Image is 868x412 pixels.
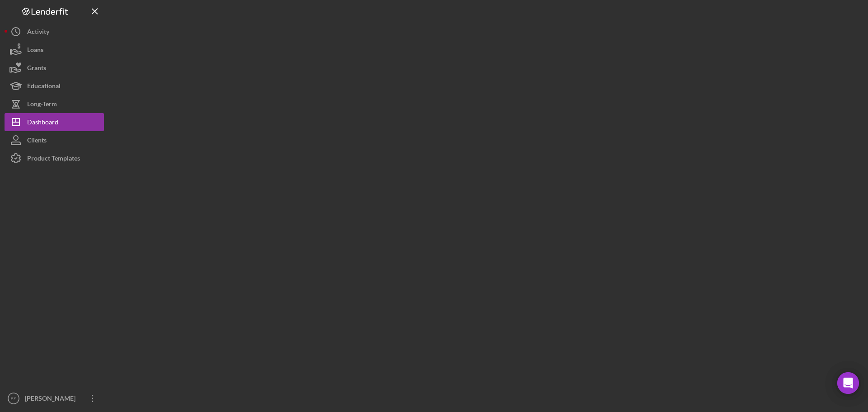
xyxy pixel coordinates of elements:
button: Clients [5,131,104,149]
button: Educational [5,77,104,95]
button: ES[PERSON_NAME] [5,389,104,407]
div: Clients [27,131,47,152]
button: Grants [5,59,104,77]
div: Open Intercom Messenger [837,372,859,394]
button: Product Templates [5,149,104,167]
div: Dashboard [27,113,58,133]
div: Long-Term [27,95,57,115]
button: Dashboard [5,113,104,131]
div: [PERSON_NAME] [23,389,81,410]
div: Activity [27,23,49,43]
button: Activity [5,23,104,41]
div: Grants [27,59,46,79]
div: Product Templates [27,149,80,170]
div: Educational [27,77,61,97]
button: Long-Term [5,95,104,113]
div: Loans [27,41,43,61]
button: Loans [5,41,104,59]
text: ES [11,396,17,401]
